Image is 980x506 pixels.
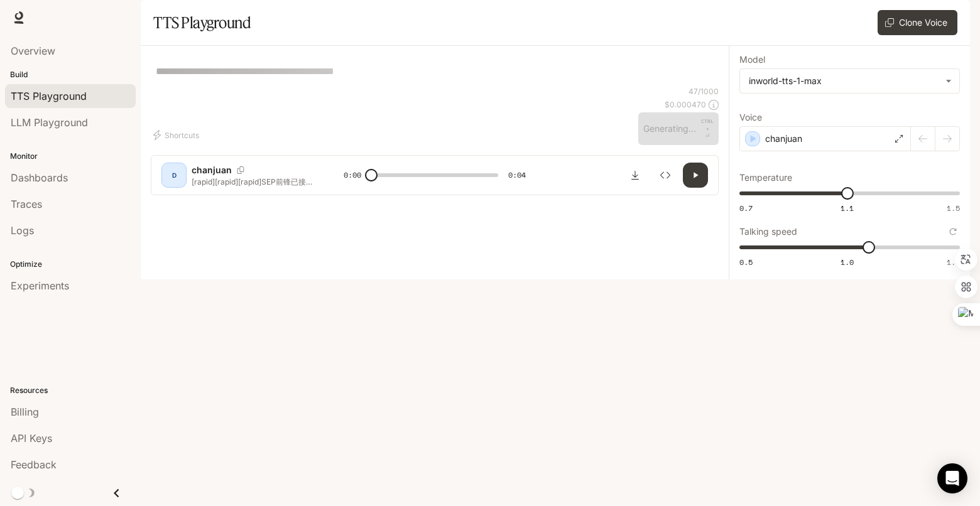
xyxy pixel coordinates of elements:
p: Temperature [739,173,792,182]
button: Download audio [623,163,648,188]
span: 0:00 [344,169,361,181]
button: Copy Voice ID [232,166,249,174]
h1: TTS Playground [153,10,251,35]
span: 0.7 [739,203,753,213]
button: Inspect [653,163,678,188]
div: D [164,165,184,185]
p: chanjuan [765,132,802,145]
div: inworld-tts-1-max [740,69,959,93]
span: 1.5 [947,203,960,213]
span: 0:04 [508,169,526,181]
span: 1.1 [841,203,854,213]
p: chanjuan [192,164,232,176]
span: 0.5 [739,257,753,267]
p: Model [739,55,765,64]
p: [rapid][rapid][rapid]SEP前锋已接触！开启偏转场！导航切换至抗干扰模式！ [192,176,313,187]
div: Open Intercom Messenger [937,463,967,493]
button: Shortcuts [151,125,204,145]
p: Talking speed [739,227,797,236]
button: Clone Voice [878,10,957,35]
p: 47 / 1000 [689,86,719,97]
span: 1.5 [947,257,960,267]
div: inworld-tts-1-max [749,75,939,87]
p: $ 0.000470 [665,99,706,110]
p: Voice [739,113,762,122]
button: Reset to default [946,225,960,239]
span: 1.0 [841,257,854,267]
